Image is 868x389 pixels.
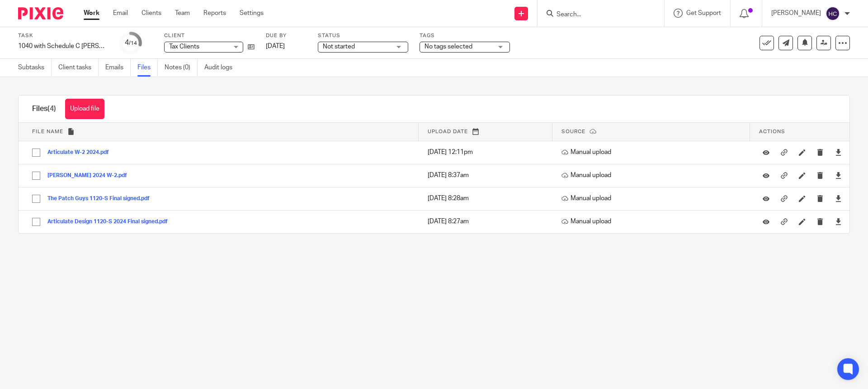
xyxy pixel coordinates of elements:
[47,149,116,156] button: Articulate W-2 2024.pdf
[561,217,745,226] p: Manual upload
[28,167,45,184] input: Select
[759,129,785,134] span: Actions
[420,32,510,39] label: Tags
[561,129,585,134] span: Source
[428,129,468,134] span: Upload date
[18,32,108,39] label: Task
[686,10,721,16] span: Get Support
[142,9,161,18] a: Clients
[428,148,548,157] p: [DATE] 12:11pm
[47,173,134,179] button: [PERSON_NAME] 2024 W-2.pdf
[318,32,408,39] label: Status
[556,11,637,19] input: Search
[129,41,137,46] small: /14
[18,59,52,77] a: Subtasks
[47,196,156,202] button: The Patch Guys 1120-S Final signed.pdf
[428,194,548,203] p: [DATE] 8:28am
[826,6,840,21] img: svg%3E
[32,129,63,134] span: File name
[428,171,548,180] p: [DATE] 8:37am
[428,217,548,226] p: [DATE] 8:27am
[425,43,472,50] span: No tags selected
[65,99,104,119] button: Upload file
[47,219,175,225] button: Articulate Design 1120-S 2024 Final signed.pdf
[323,43,355,50] span: Not started
[169,43,199,50] span: Tax Clients
[28,144,45,161] input: Select
[28,190,45,207] input: Select
[84,9,99,18] a: Work
[47,105,56,112] span: (4)
[58,59,99,77] a: Client tasks
[32,104,56,114] h1: Files
[113,9,128,18] a: Email
[561,194,745,203] p: Manual upload
[18,7,63,19] img: Pixie
[175,9,190,18] a: Team
[266,32,307,39] label: Due by
[164,32,255,39] label: Client
[125,38,137,48] div: 4
[835,171,842,180] a: Download
[105,59,131,77] a: Emails
[165,59,198,77] a: Notes (0)
[240,9,264,18] a: Settings
[835,217,842,226] a: Download
[28,213,45,231] input: Select
[203,9,226,18] a: Reports
[18,42,108,51] div: 1040 with Schedule C Cheslon Romero
[835,194,842,203] a: Download
[18,42,108,51] div: 1040 with Schedule C [PERSON_NAME]
[266,43,285,49] span: [DATE]
[561,171,745,180] p: Manual upload
[204,59,239,77] a: Audit logs
[561,148,745,157] p: Manual upload
[835,148,842,157] a: Download
[137,59,158,77] a: Files
[771,9,821,18] p: [PERSON_NAME]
